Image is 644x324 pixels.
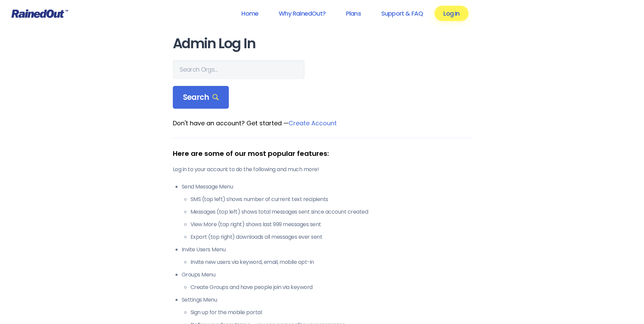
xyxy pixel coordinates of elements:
div: Here are some of our most popular features: [173,148,472,159]
a: Create Account [289,119,337,127]
h1: Admin Log In [173,36,472,51]
span: Search [183,93,219,102]
a: Why RainedOut? [270,6,334,21]
div: Search [173,86,229,109]
li: Create Groups and have people join via keyword [190,283,472,291]
input: Search Orgs… [173,60,305,79]
a: Support & FAQ [372,6,432,21]
li: Invite Users Menu [182,246,472,266]
a: Log In [435,6,468,21]
li: Sign up for the mobile portal [190,308,472,317]
li: Groups Menu [182,271,472,291]
a: Home [233,6,267,21]
li: Invite new users via keyword, email, mobile opt-in [190,258,472,266]
p: Log in to your account to do the following and much more! [173,165,472,174]
li: Export (top right) downloads all messages ever sent [190,233,472,241]
li: Messages (top left) shows total messages sent since account created [190,208,472,216]
a: Plans [337,6,370,21]
li: View More (top right) shows last 999 messages sent [190,220,472,229]
li: SMS (top left) shows number of current text recipients [190,195,472,203]
li: Send Message Menu [182,183,472,241]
